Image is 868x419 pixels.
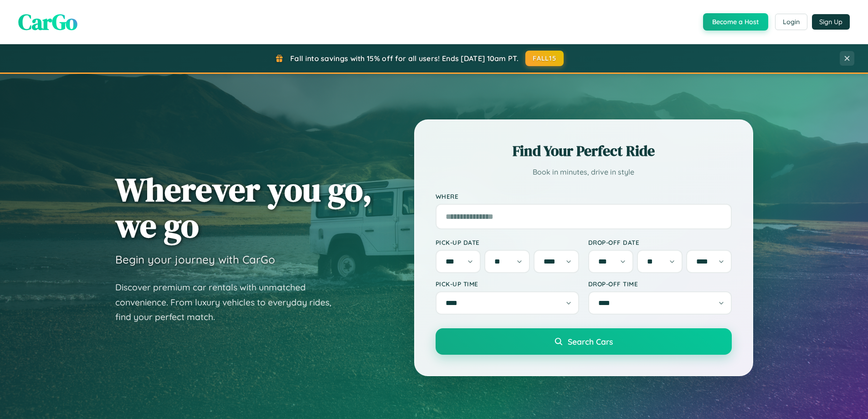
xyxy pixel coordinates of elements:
h1: Wherever you go, we go [115,171,372,243]
label: Drop-off Time [588,280,732,288]
label: Pick-up Time [436,280,579,288]
button: Login [775,14,807,30]
h2: Find Your Perfect Ride [436,141,732,161]
span: CarGo [18,7,77,37]
span: Search Cars [568,336,613,347]
label: Pick-up Date [436,238,579,246]
p: Discover premium car rentals with unmatched convenience. From luxury vehicles to everyday rides, ... [115,280,343,325]
label: Where [436,192,732,200]
button: FALL15 [525,51,564,66]
span: Fall into savings with 15% off for all users! Ends [DATE] 10am PT. [290,54,519,63]
button: Sign Up [812,14,850,30]
p: Book in minutes, drive in style [436,166,732,179]
label: Drop-off Date [588,238,732,246]
button: Search Cars [436,328,732,355]
button: Become a Host [703,13,768,31]
h3: Begin your journey with CarGo [115,253,275,266]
